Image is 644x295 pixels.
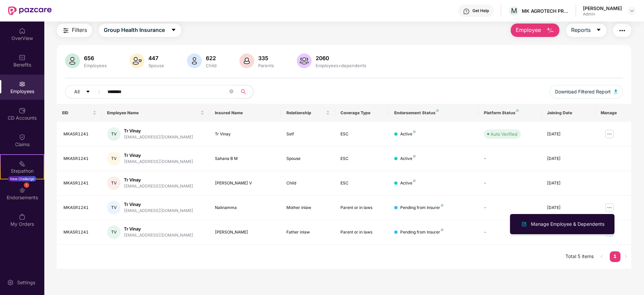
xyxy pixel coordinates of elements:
div: TV [107,225,121,239]
div: MKASR1241 [63,229,96,236]
img: svg+xml;base64,PHN2ZyB4bWxucz0iaHR0cDovL3d3dy53My5vcmcvMjAwMC9zdmciIHdpZHRoPSIyNCIgaGVpZ2h0PSIyNC... [618,27,626,35]
div: [PERSON_NAME] [583,5,622,11]
div: [DATE] [547,205,590,211]
img: svg+xml;base64,PHN2ZyBpZD0iQmVuZWZpdHMiIHhtbG5zPSJodHRwOi8vd3d3LnczLm9yZy8yMDAwL3N2ZyIgd2lkdGg9Ij... [19,54,26,61]
span: Employee [516,26,541,34]
div: Active [400,131,416,137]
div: ESC [340,180,383,186]
button: Reportscaret-down [566,24,606,37]
span: caret-down [596,27,601,33]
div: Tr Vinay [124,226,193,232]
td: - [478,146,541,171]
div: Sahana B M [215,156,276,162]
span: All [74,88,80,95]
div: TV [107,201,121,214]
div: TV [107,176,121,190]
img: svg+xml;base64,PHN2ZyBpZD0iQ2xhaW0iIHhtbG5zPSJodHRwOi8vd3d3LnczLm9yZy8yMDAwL3N2ZyIgd2lkdGg9IjIwIi... [19,134,26,140]
div: Tr Vinay [215,131,276,137]
div: Pending from Insurer [400,205,444,211]
div: [PERSON_NAME] V [215,180,276,186]
div: [DATE] [547,156,590,162]
img: svg+xml;base64,PHN2ZyBpZD0iRW1wbG95ZWVzIiB4bWxucz0iaHR0cDovL3d3dy53My5vcmcvMjAwMC9zdmciIHdpZHRoPS... [19,81,26,87]
div: [PERSON_NAME] [215,229,276,236]
div: MKASR1241 [63,205,96,211]
th: Relationship [281,104,335,122]
th: Employee Name [102,104,210,122]
img: svg+xml;base64,PHN2ZyB4bWxucz0iaHR0cDovL3d3dy53My5vcmcvMjAwMC9zdmciIHdpZHRoPSIyNCIgaGVpZ2h0PSIyNC... [62,27,70,35]
button: Filters [57,24,92,37]
img: svg+xml;base64,PHN2ZyB4bWxucz0iaHR0cDovL3d3dy53My5vcmcvMjAwMC9zdmciIHdpZHRoPSI4IiBoZWlnaHQ9IjgiIH... [413,179,416,182]
button: Group Health Insurancecaret-down [99,24,181,37]
div: [DATE] [547,180,590,186]
div: Employees [83,63,108,68]
span: search [237,89,250,94]
div: New Challenge [8,176,36,181]
div: [EMAIL_ADDRESS][DOMAIN_NAME] [124,134,193,140]
a: 1 [610,251,620,261]
th: Insured Name [210,104,281,122]
span: M [511,7,517,15]
span: Relationship [286,110,324,116]
img: New Pazcare Logo [8,6,52,15]
img: svg+xml;base64,PHN2ZyB4bWxucz0iaHR0cDovL3d3dy53My5vcmcvMjAwMC9zdmciIHdpZHRoPSI4IiBoZWlnaHQ9IjgiIH... [413,130,416,133]
div: Get Help [472,8,489,13]
span: Download Filtered Report [555,88,611,95]
img: svg+xml;base64,PHN2ZyB4bWxucz0iaHR0cDovL3d3dy53My5vcmcvMjAwMC9zdmciIHdpZHRoPSI4IiBoZWlnaHQ9IjgiIH... [516,109,519,112]
li: Previous Page [596,251,607,262]
div: Auto Verified [491,131,517,137]
div: TV [107,127,121,141]
div: Parent or in laws [340,229,383,236]
img: svg+xml;base64,PHN2ZyB4bWxucz0iaHR0cDovL3d3dy53My5vcmcvMjAwMC9zdmciIHdpZHRoPSI4IiBoZWlnaHQ9IjgiIH... [441,228,444,231]
img: svg+xml;base64,PHN2ZyB4bWxucz0iaHR0cDovL3d3dy53My5vcmcvMjAwMC9zdmciIHhtbG5zOnhsaW5rPSJodHRwOi8vd3... [614,89,617,93]
img: svg+xml;base64,PHN2ZyB4bWxucz0iaHR0cDovL3d3dy53My5vcmcvMjAwMC9zdmciIHdpZHRoPSIyMSIgaGVpZ2h0PSIyMC... [19,160,26,167]
div: 656 [83,55,108,61]
span: Filters [72,26,87,34]
div: Spouse [286,156,329,162]
img: svg+xml;base64,PHN2ZyB4bWxucz0iaHR0cDovL3d3dy53My5vcmcvMjAwMC9zdmciIHhtbG5zOnhsaW5rPSJodHRwOi8vd3... [187,53,202,68]
img: manageButton [604,202,615,213]
button: search [237,85,254,98]
th: Coverage Type [335,104,389,122]
div: Tr Vinay [124,177,193,183]
li: 1 [610,251,620,262]
td: - [478,220,541,245]
li: Total 5 items [565,251,594,262]
div: Self [286,131,329,137]
img: svg+xml;base64,PHN2ZyB4bWxucz0iaHR0cDovL3d3dy53My5vcmcvMjAwMC9zdmciIHhtbG5zOnhsaW5rPSJodHRwOi8vd3... [239,53,254,68]
div: Employees+dependents [314,63,368,68]
div: MKASR1241 [63,156,96,162]
div: Parents [257,63,275,68]
span: caret-down [86,89,90,95]
div: ESC [340,131,383,137]
img: svg+xml;base64,PHN2ZyBpZD0iSGVscC0zMngzMiIgeG1sbnM9Imh0dHA6Ly93d3cudzMub3JnLzIwMDAvc3ZnIiB3aWR0aD... [463,8,470,15]
div: [EMAIL_ADDRESS][DOMAIN_NAME] [124,159,193,165]
div: Child [286,180,329,186]
div: Tr Vinay [124,152,193,159]
img: svg+xml;base64,PHN2ZyBpZD0iSG9tZSIgeG1sbnM9Imh0dHA6Ly93d3cudzMub3JnLzIwMDAvc3ZnIiB3aWR0aD0iMjAiIG... [19,28,26,34]
th: Joining Date [542,104,595,122]
div: 2060 [314,55,368,61]
img: manageButton [604,129,615,139]
button: right [620,251,631,262]
div: [DATE] [547,131,590,137]
span: close-circle [229,89,233,95]
div: Settings [15,279,37,286]
div: MKASR1241 [63,180,96,186]
img: svg+xml;base64,PHN2ZyB4bWxucz0iaHR0cDovL3d3dy53My5vcmcvMjAwMC9zdmciIHdpZHRoPSI4IiBoZWlnaHQ9IjgiIH... [441,204,444,207]
span: EID [62,110,91,116]
div: [EMAIL_ADDRESS][DOMAIN_NAME] [124,208,193,214]
div: Tr Vinay [124,201,193,208]
div: Active [400,180,416,186]
img: svg+xml;base64,PHN2ZyB4bWxucz0iaHR0cDovL3d3dy53My5vcmcvMjAwMC9zdmciIHdpZHRoPSI4IiBoZWlnaHQ9IjgiIH... [413,155,416,158]
div: [EMAIL_ADDRESS][DOMAIN_NAME] [124,183,193,189]
div: Endorsement Status [394,110,473,116]
div: TV [107,152,121,165]
img: svg+xml;base64,PHN2ZyBpZD0iU2V0dGluZy0yMHgyMCIgeG1sbnM9Imh0dHA6Ly93d3cudzMub3JnLzIwMDAvc3ZnIiB3aW... [7,279,14,286]
td: - [478,171,541,196]
button: Allcaret-down [65,85,106,98]
img: svg+xml;base64,PHN2ZyB4bWxucz0iaHR0cDovL3d3dy53My5vcmcvMjAwMC9zdmciIHhtbG5zOnhsaW5rPSJodHRwOi8vd3... [65,53,80,68]
button: Download Filtered Report [550,85,623,98]
img: svg+xml;base64,PHN2ZyBpZD0iRW5kb3JzZW1lbnRzIiB4bWxucz0iaHR0cDovL3d3dy53My5vcmcvMjAwMC9zdmciIHdpZH... [19,187,26,194]
img: svg+xml;base64,PHN2ZyBpZD0iRHJvcGRvd24tMzJ4MzIiIHhtbG5zPSJodHRwOi8vd3d3LnczLm9yZy8yMDAwL3N2ZyIgd2... [629,8,635,13]
img: svg+xml;base64,PHN2ZyB4bWxucz0iaHR0cDovL3d3dy53My5vcmcvMjAwMC9zdmciIHdpZHRoPSI4IiBoZWlnaHQ9IjgiIH... [436,109,439,112]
